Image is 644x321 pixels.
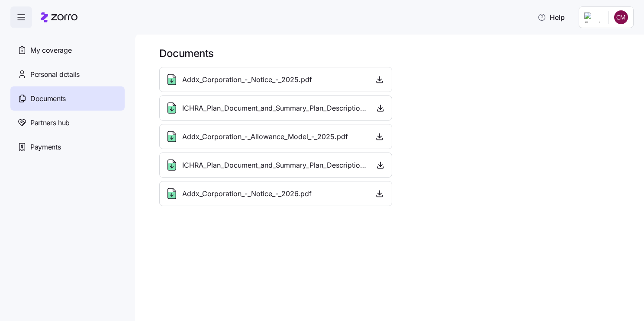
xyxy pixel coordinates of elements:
span: Addx_Corporation_-_Notice_-_2026.pdf [182,188,312,199]
span: Help [538,12,565,22]
span: Documents [30,93,66,104]
a: Personal details [10,62,125,86]
span: Addx_Corporation_-_Notice_-_2025.pdf [182,74,312,85]
span: Personal details [30,69,80,80]
span: ICHRA_Plan_Document_and_Summary_Plan_Description_-_2025.pdf [182,103,367,114]
a: Payments [10,135,125,159]
span: Addx_Corporation_-_Allowance_Model_-_2025.pdf [182,131,348,142]
span: ICHRA_Plan_Document_and_Summary_Plan_Description_-_2026.pdf [182,160,367,171]
span: Payments [30,142,61,153]
a: Partners hub [10,111,125,135]
img: a09ddeecface2ffd40f7697e026eddfc [614,10,628,24]
img: Employer logo [584,12,602,22]
span: My coverage [30,45,71,56]
a: Documents [10,86,125,111]
button: Help [531,9,572,26]
a: My coverage [10,38,125,62]
h1: Documents [159,47,632,60]
span: Partners hub [30,118,70,128]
